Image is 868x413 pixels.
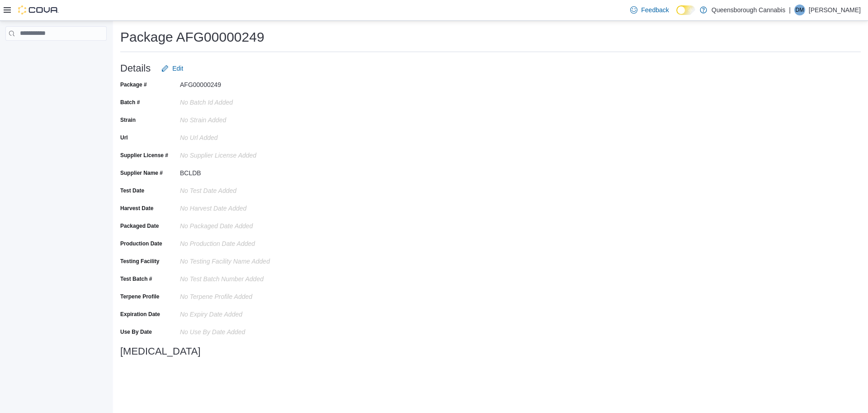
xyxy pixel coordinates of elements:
[789,5,791,15] p: |
[120,328,152,336] label: Use By Date
[180,113,301,124] div: No Strain added
[5,43,107,64] nav: Complex example
[120,346,381,357] h3: [MEDICAL_DATA]
[18,5,59,14] img: Cova
[120,28,264,46] h1: Package AFG00000249
[180,272,301,283] div: No Test Batch Number added
[676,5,695,15] input: Dark Mode
[120,169,163,177] label: Supplier Name #
[120,293,159,300] label: Terpene Profile
[712,5,785,15] p: Queensborough Cannabis
[180,289,301,300] div: No Terpene Profile added
[120,240,162,247] label: Production Date
[796,5,804,15] span: DM
[120,311,160,318] label: Expiration Date
[120,152,168,159] label: Supplier License #
[120,275,152,283] label: Test Batch #
[172,64,183,73] span: Edit
[180,254,301,265] div: No Testing Facility Name added
[180,77,301,88] div: AFG00000249
[641,5,669,14] span: Feedback
[120,63,151,74] h3: Details
[180,130,301,141] div: No Url added
[120,187,144,194] label: Test Date
[180,307,301,318] div: No Expiry Date added
[180,183,301,194] div: No Test Date added
[180,236,301,247] div: No Production Date added
[120,134,128,141] label: Url
[794,5,805,15] div: Denise Meng
[180,219,301,230] div: No Packaged Date added
[120,81,147,88] label: Package #
[180,201,301,212] div: No Harvest Date added
[676,15,677,15] span: Dark Mode
[809,5,861,15] p: [PERSON_NAME]
[120,116,136,124] label: Strain
[180,95,301,106] div: No Batch Id added
[120,99,140,106] label: Batch #
[120,222,159,230] label: Packaged Date
[180,166,301,177] div: BCLDB
[627,1,672,19] a: Feedback
[180,148,301,159] div: No Supplier License added
[158,59,187,77] button: Edit
[120,205,153,212] label: Harvest Date
[120,258,159,265] label: Testing Facility
[180,325,301,336] div: No Use By Date added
